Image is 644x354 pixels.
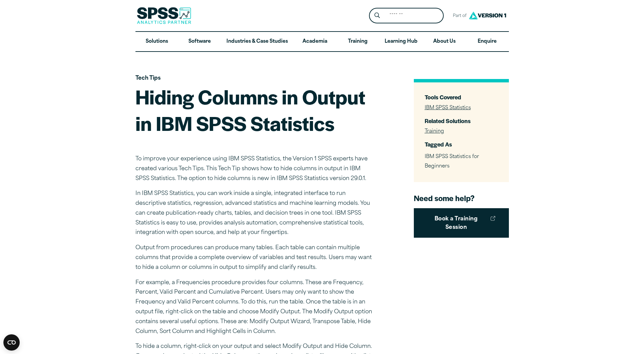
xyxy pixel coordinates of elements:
p: Tech Tips [135,74,373,83]
h3: Tools Covered [425,93,498,101]
a: Training [336,32,379,52]
nav: Desktop version of site main menu [135,32,509,52]
p: For example, a Frequencies procedure provides four columns. These are Frequency, Percent, Valid P... [135,278,373,337]
svg: Search magnifying glass icon [374,13,380,18]
button: Open CMP widget [3,334,20,351]
a: Book a Training Session [414,208,509,238]
a: Industries & Case Studies [221,32,293,52]
p: In IBM SPSS Statistics, you can work inside a single, integrated interface to run descriptive sta... [135,189,373,238]
img: Version1 Logo [467,9,508,22]
a: Enquire [466,32,509,52]
a: Academia [293,32,336,52]
span: Part of [449,11,467,21]
a: About Us [423,32,466,52]
a: IBM SPSS Statistics [425,105,471,111]
form: Site Header Search Form [369,8,444,24]
h4: Need some help? [414,193,509,203]
span: IBM SPSS Statistics for Beginners [425,154,479,169]
a: Solutions [135,32,178,52]
h3: Tagged As [425,140,498,148]
a: Learning Hub [379,32,423,52]
a: Software [178,32,221,52]
a: Training [425,129,444,134]
button: Search magnifying glass icon [371,9,383,22]
h1: Hiding Columns in Output in IBM SPSS Statistics [135,83,373,136]
p: Output from procedures can produce many tables. Each table can contain multiple columns that prov... [135,243,373,272]
h3: Related Solutions [425,117,498,125]
p: To improve your experience using IBM SPSS Statistics, the Version 1 SPSS experts have created var... [135,154,373,183]
img: SPSS Analytics Partner [137,7,191,24]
